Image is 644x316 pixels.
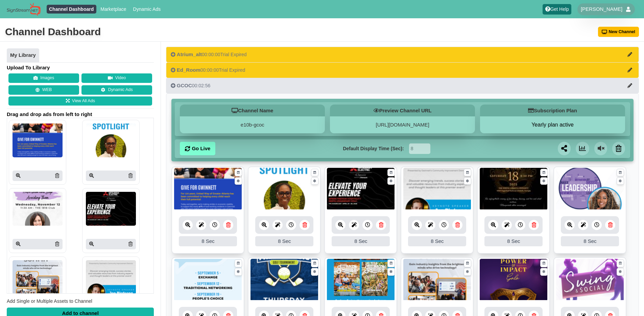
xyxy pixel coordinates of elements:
[7,3,41,16] img: Sign Stream.NET
[408,236,466,246] div: 8 Sec
[166,62,639,78] button: Ed_Room00:00:00Trial Expired
[174,259,242,301] img: 1305.703 kb
[86,192,136,226] img: P250x250 image processing20250918 1639111 yh6qb4
[7,111,154,118] span: Drag and drop ads from left to right
[543,4,571,15] a: Get Help
[180,116,325,133] div: e10b-gcoc
[376,122,429,128] a: [URL][DOMAIN_NAME]
[5,25,101,39] div: Channel Dashboard
[98,5,129,14] a: Marketplace
[179,236,237,246] div: 8 Sec
[403,259,471,301] img: 2.466 mb
[130,5,163,14] a: Dynamic Ads
[598,27,639,37] button: New Channel
[81,73,152,83] button: Video
[251,168,318,210] img: 644.443 kb
[13,192,63,226] img: P250x250 image processing20250918 1639111 9uv7bt
[7,64,154,71] h4: Upload To Library
[610,284,644,316] iframe: Chat Widget
[86,260,136,294] img: P250x250 image processing20250917 1593173 19hlrbk
[327,168,395,210] img: 813.567 kb
[480,105,625,116] h5: Subscription Plan
[177,67,200,73] span: Ed_Room
[166,78,639,93] button: GCOC00:02:56
[180,105,325,116] h5: Channel Name
[484,236,543,246] div: 8 Sec
[327,259,395,301] img: 2.316 mb
[47,5,96,14] a: Channel Dashboard
[581,6,622,13] span: [PERSON_NAME]
[177,83,192,88] span: GCOC
[8,96,152,106] a: View All Ads
[8,85,79,95] button: WEB
[81,85,152,95] a: Dynamic Ads
[171,51,247,58] div: 00:00:00
[166,47,639,62] button: Atrium_alt00:00:00Trial Expired
[330,105,475,116] h5: Preview Channel URL
[13,123,63,157] img: P250x250 image processing20250919 1639111 1n4kxa7
[13,260,63,294] img: P250x250 image processing20250917 1593173 1kf4o6v
[556,259,624,301] img: 4.659 mb
[556,168,624,210] img: 2.016 mb
[177,51,202,57] span: Atrium_alt
[7,48,39,63] a: My Library
[343,145,404,152] label: Default Display Time (Sec):
[171,67,245,73] div: 00:00:00
[180,142,215,155] a: Go Live
[174,168,242,210] img: 3.411 mb
[255,236,313,246] div: 8 Sec
[409,143,430,154] input: Seconds
[561,236,619,246] div: 8 Sec
[332,236,390,246] div: 8 Sec
[8,73,79,83] button: Images
[219,67,245,73] span: Trial Expired
[480,259,547,301] img: 2.226 mb
[7,298,92,304] span: Add Single or Multiple Assets to Channel
[403,168,471,210] img: 1158.428 kb
[171,82,210,89] div: 00:02:56
[251,259,318,301] img: 2.459 mb
[220,52,247,57] span: Trial Expired
[480,168,547,210] img: 665.839 kb
[86,123,136,157] img: P250x250 image processing20250919 1639111 pvhb5s
[480,121,625,128] button: Yearly plan active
